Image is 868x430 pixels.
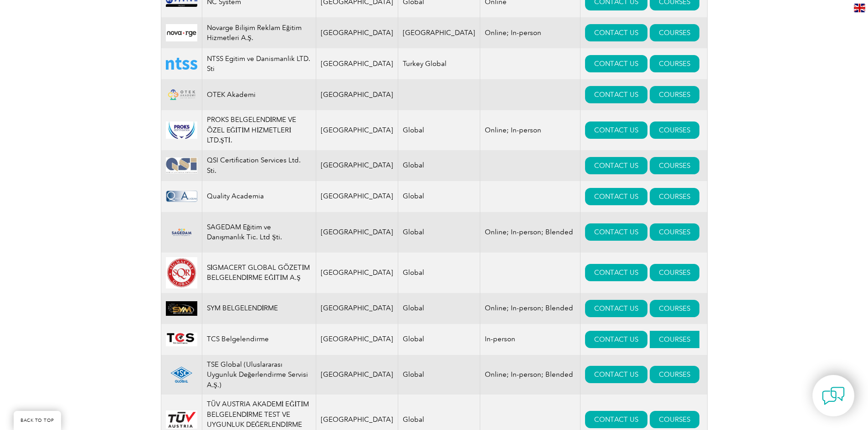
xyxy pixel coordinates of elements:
a: COURSES [650,331,699,348]
img: bab05414-4b4d-ea11-a812-000d3a79722d-logo.png [166,58,197,70]
td: Quality Academia [202,181,316,212]
a: CONTACT US [585,331,647,348]
td: Global [398,324,480,355]
td: Online; In-person [480,110,580,150]
td: Online; In-person; Blended [480,293,580,324]
img: ba54cc5a-3a2b-ee11-9966-000d3ae1a86f-logo.jpg [166,301,197,316]
img: 332d7e0c-38db-ea11-a813-000d3a79722d-logo.png [166,191,197,202]
td: [GEOGRAPHIC_DATA] [316,79,398,110]
img: en [854,4,865,12]
td: Global [398,253,480,293]
a: COURSES [650,188,699,205]
a: CONTACT US [585,223,647,241]
a: CONTACT US [585,55,647,72]
td: Online; In-person [480,17,580,48]
img: 57350245-2fe8-ed11-8848-002248156329-logo.jpg [166,24,197,41]
img: 82fc6c71-8733-ed11-9db1-00224817fa54-logo.png [166,217,197,248]
a: CONTACT US [585,264,647,281]
img: 6cd35cc7-366f-eb11-a812-002248153038-logo.png [166,410,197,429]
td: Global [398,293,480,324]
td: Global [398,181,480,212]
a: CONTACT US [585,121,647,139]
img: 63e782e8-969b-ea11-a812-000d3a79722d%20-logo.jpg [166,333,197,346]
td: TSE Global (Uluslararası Uygunluk Değerlendirme Servisi A.Ş.) [202,355,316,395]
a: COURSES [650,86,699,103]
td: [GEOGRAPHIC_DATA] [316,253,398,293]
td: [GEOGRAPHIC_DATA] [316,150,398,181]
img: 96bcf279-912b-ec11-b6e6-002248183798-logo.jpg [166,257,197,288]
a: CONTACT US [585,157,647,174]
td: Global [398,212,480,253]
img: 7fe69a6b-c8e3-ea11-a813-000d3a79722d-logo.jpg [166,121,197,139]
td: SYM BELGELENDİRME [202,293,316,324]
a: CONTACT US [585,24,647,41]
a: CONTACT US [585,188,647,205]
a: COURSES [650,121,699,139]
a: CONTACT US [585,411,647,428]
td: Global [398,110,480,150]
td: Online; In-person; Blended [480,212,580,253]
img: 613cfb79-3206-ef11-9f89-6045bde6fda5-logo.png [166,366,197,384]
td: Novarge Bilişim Reklam Eğitim Hizmetleri A.Ş. [202,17,316,48]
a: COURSES [650,157,699,174]
td: [GEOGRAPHIC_DATA] [316,355,398,395]
a: COURSES [650,411,699,428]
td: [GEOGRAPHIC_DATA] [398,17,480,48]
td: Online; In-person; Blended [480,355,580,395]
td: [GEOGRAPHIC_DATA] [316,212,398,253]
a: CONTACT US [585,366,647,383]
img: 676db975-d0d1-ef11-a72f-00224892eff5-logo.png [166,86,197,103]
td: Global [398,150,480,181]
img: contact-chat.png [822,384,845,407]
td: Global [398,355,480,395]
td: Turkey Global [398,48,480,79]
td: In-person [480,324,580,355]
a: CONTACT US [585,300,647,317]
td: [GEOGRAPHIC_DATA] [316,110,398,150]
a: BACK TO TOP [14,411,61,430]
a: COURSES [650,223,699,241]
a: COURSES [650,55,699,72]
td: QSI Certification Services Ltd. Sti. [202,150,316,181]
td: SİGMACERT GLOBAL GÖZETİM BELGELENDİRME EĞİTİM A.Ş [202,253,316,293]
td: [GEOGRAPHIC_DATA] [316,324,398,355]
a: COURSES [650,24,699,41]
td: OTEK Akademi [202,79,316,110]
td: [GEOGRAPHIC_DATA] [316,48,398,79]
td: TCS Belgelendirme [202,324,316,355]
td: [GEOGRAPHIC_DATA] [316,17,398,48]
td: [GEOGRAPHIC_DATA] [316,293,398,324]
a: CONTACT US [585,86,647,103]
td: [GEOGRAPHIC_DATA] [316,181,398,212]
img: d621cc73-b749-ea11-a812-000d3a7940d5-logo.jpg [166,157,197,174]
a: COURSES [650,264,699,281]
td: PROKS BELGELENDİRME VE ÖZEL EĞİTİM HİZMETLERİ LTD.ŞTİ. [202,110,316,150]
td: SAGEDAM Eğitim ve Danışmanlık Tic. Ltd Şti. [202,212,316,253]
td: NTSS Egitim ve Danismanlik LTD. Sti [202,48,316,79]
a: COURSES [650,366,699,383]
a: COURSES [650,300,699,317]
